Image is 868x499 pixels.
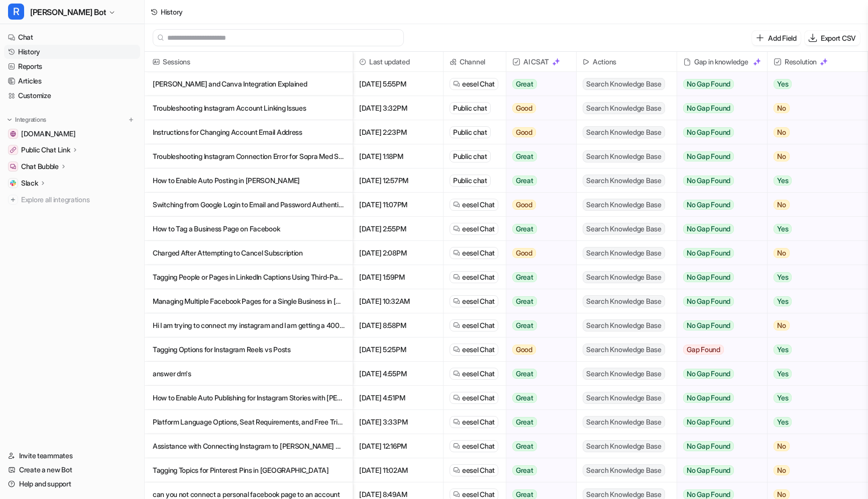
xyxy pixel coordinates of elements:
p: Public Chat Link [21,145,70,155]
p: Export CSV [821,33,856,43]
button: Great [506,169,570,193]
span: R [8,4,24,20]
button: No [768,120,859,144]
img: eeselChat [453,491,460,498]
button: Gap Found [677,338,759,362]
p: How to Tag a Business Page on Facebook [153,217,345,241]
div: Public chat [450,175,491,187]
button: Yes [768,362,859,386]
span: eesel Chat [462,345,495,355]
span: No [774,103,790,113]
button: No Gap Found [677,217,759,241]
span: No [774,248,790,258]
span: Search Knowledge Base [583,223,665,235]
a: eesel Chat [453,417,495,427]
span: [PERSON_NAME] Bot [30,5,106,19]
p: Troubleshooting Instagram Account Linking Issues [153,96,345,120]
img: eeselChat [453,394,460,401]
span: Great [512,369,537,379]
a: Reports [4,59,140,73]
span: Yes [774,345,792,355]
a: eesel Chat [453,345,495,355]
span: No [774,127,790,137]
p: Integrations [15,116,46,124]
button: No [768,96,859,120]
img: Chat Bubble [10,163,16,170]
img: expand menu [6,116,13,123]
span: Explore all integrations [21,192,136,208]
button: Good [506,96,570,120]
img: getrella.com [10,131,16,137]
span: [DATE] 3:32PM [357,96,439,120]
span: Great [512,272,537,282]
span: Search Knowledge Base [583,368,665,380]
img: eeselChat [453,346,460,353]
span: eesel Chat [462,200,495,210]
span: eesel Chat [462,224,495,234]
span: Great [512,417,537,427]
button: No Gap Found [677,265,759,289]
button: Good [506,241,570,265]
span: [DATE] 5:25PM [357,338,439,362]
span: No [774,151,790,161]
button: No Gap Found [677,362,759,386]
img: eeselChat [453,370,460,377]
span: No [774,320,790,330]
span: [DATE] 11:07PM [357,193,439,217]
span: Search Knowledge Base [583,175,665,187]
button: Integrations [4,115,49,125]
a: Chat [4,30,140,44]
p: Platform Language Options, Seat Requirements, and Free Trial Policy on [PERSON_NAME] [153,410,345,434]
span: Great [512,176,537,186]
h2: Actions [593,52,616,72]
span: eesel Chat [462,369,495,379]
span: Yes [774,369,792,379]
img: eeselChat [453,443,460,450]
span: No Gap Found [683,296,734,306]
button: No Gap Found [677,144,759,169]
button: Good [506,193,570,217]
a: eesel Chat [453,393,495,403]
span: [DATE] 2:08PM [357,241,439,265]
div: Public chat [450,150,491,162]
a: eesel Chat [453,224,495,234]
span: No [774,441,790,451]
span: No Gap Found [683,417,734,427]
span: Good [512,345,536,355]
p: Switching from Google Login to Email and Password Authentication [153,193,345,217]
button: Good [506,120,570,144]
button: Great [506,362,570,386]
span: [DATE] 1:18PM [357,144,439,169]
span: No Gap Found [683,272,734,282]
button: No [768,458,859,482]
p: Tagging Options for Instagram Reels vs Posts [153,338,345,362]
button: No Gap Found [677,193,759,217]
button: Great [506,434,570,458]
span: Good [512,103,536,113]
button: Great [506,265,570,289]
span: Yes [774,176,792,186]
img: eeselChat [453,298,460,305]
img: eeselChat [453,249,460,257]
img: Slack [10,180,16,186]
a: eesel Chat [453,465,495,475]
span: Good [512,248,536,258]
a: eesel Chat [453,200,495,210]
span: No Gap Found [683,465,734,475]
button: No [768,241,859,265]
button: Great [506,72,570,96]
span: [DATE] 12:57PM [357,169,439,193]
button: No Gap Found [677,120,759,144]
img: eeselChat [453,322,460,329]
button: No Gap Found [677,458,759,482]
span: Search Knowledge Base [583,78,665,90]
span: Great [512,224,537,234]
button: No Gap Found [677,72,759,96]
span: Yes [774,296,792,306]
a: eesel Chat [453,79,495,89]
span: [DATE] 5:55PM [357,72,439,96]
p: [PERSON_NAME] and Canva Integration Explained [153,72,345,96]
a: Invite teammates [4,449,140,463]
img: menu_add.svg [128,116,135,123]
p: answer dm's [153,362,345,386]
